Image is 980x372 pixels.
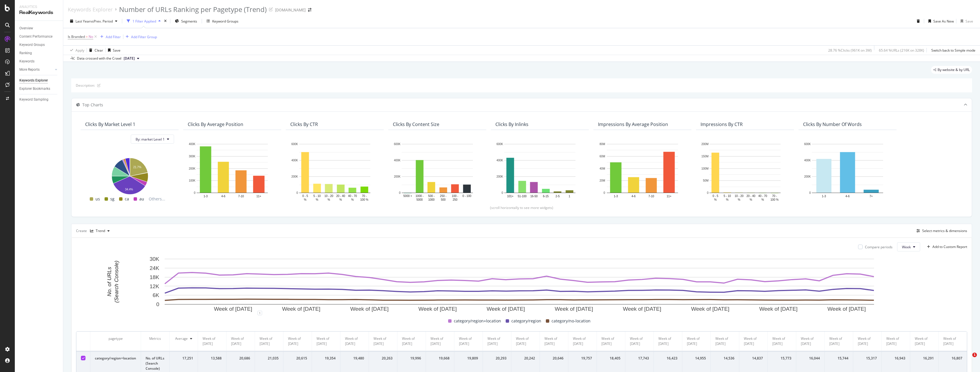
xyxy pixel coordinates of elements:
div: (scroll horizontally to see more widgets) [78,205,965,210]
div: Clicks By Inlinks [495,121,528,127]
text: 0 [194,191,195,194]
div: A chart. [85,155,174,196]
a: Overview [19,25,59,31]
div: 21,035 [260,356,279,361]
text: 10 - 20 [324,194,334,197]
text: 0 [603,191,605,194]
div: 20,686 [231,356,250,361]
div: Clear [95,48,103,53]
div: Week of [DATE] [345,336,364,346]
text: 0 [501,191,503,194]
div: 16,291 [915,356,934,361]
text: Week of [DATE] [487,306,525,312]
div: Analytics [19,5,58,9]
text: 600K [497,143,503,146]
div: Select metrics & dimensions [922,228,967,233]
a: Keywords [19,58,59,64]
div: Week of [DATE] [715,336,734,346]
text: 0 [809,191,811,194]
div: 17,251 [174,356,193,361]
text: 50M [703,179,709,182]
text: 1000 - [416,194,424,197]
text: Week of [DATE] [350,306,389,312]
text: 21.7% [133,165,141,168]
div: Impressions By CTR [701,121,743,127]
div: 65.64 % URLs ( 216K on 328K ) [879,48,924,53]
a: More Reports [19,67,53,73]
div: arrow-right-arrow-left [308,8,311,12]
text: 4-6 [221,194,226,198]
div: Ranking [19,50,32,56]
button: Week [897,242,920,251]
div: Week of [DATE] [829,336,848,346]
text: 80M [600,143,605,146]
text: 2-5 [556,194,560,198]
div: 20,646 [544,356,563,361]
div: Metrics [146,336,165,341]
span: By website & by URL [938,68,970,72]
text: 20M [600,179,605,182]
div: Add Filter [106,34,121,39]
div: 16,423 [658,356,677,361]
div: Week of [DATE] [487,336,507,346]
div: 15,744 [829,356,848,361]
text: 1 [569,194,570,198]
div: Apply [75,48,84,53]
span: category/region+location [454,318,501,324]
div: Week of [DATE] [288,336,307,346]
button: Clear [87,46,103,55]
text: 20 - 40 [746,194,756,197]
span: category/no-location [552,318,591,324]
text: % [304,198,307,201]
text: 1-3 [614,194,618,198]
div: Switch back to Simple mode [931,48,975,53]
div: Week of [DATE] [203,336,222,346]
a: Explorer Bookmarks [19,86,59,92]
div: Save As New [933,19,954,24]
text: 7+ [869,194,873,198]
button: [DATE] [121,55,142,62]
svg: A chart. [598,141,687,202]
span: By: market Level 1 [136,137,165,142]
div: A chart. [393,141,482,202]
text: 600K [804,143,811,146]
div: A chart. [701,141,789,202]
text: 200K [291,175,298,178]
span: Is Branded [68,34,85,39]
span: us [95,196,100,202]
div: Week of [DATE] [544,336,563,346]
div: 20,615 [288,356,307,361]
text: 101+ [507,194,514,198]
div: Week of [DATE] [915,336,934,346]
div: Trend [96,229,105,233]
div: 14,955 [687,356,706,361]
div: Average [175,336,188,341]
div: Week of [DATE] [687,336,706,346]
button: Apply [68,46,84,55]
div: Week of [DATE] [886,336,905,346]
text: 400K [189,143,196,146]
div: A chart. [76,256,963,313]
span: No [89,33,93,41]
button: Add Filter [98,33,121,40]
text: % [714,198,717,201]
div: legacy label [931,66,972,74]
text: 5 - 10 [724,194,731,197]
div: [DOMAIN_NAME] [275,7,306,13]
svg: A chart. [803,141,892,202]
div: Impressions By Average Position [598,121,668,127]
div: Add to Custom Report [932,245,967,249]
a: Keyword Sampling [19,97,59,103]
text: % [351,198,354,201]
div: 17,743 [630,356,649,361]
a: Keywords Explorer [68,6,113,13]
div: Keywords Explorer [19,78,48,84]
div: Week of [DATE] [516,336,535,346]
text: 11+ [256,194,261,198]
text: Week of [DATE] [691,306,729,312]
text: 0 [707,191,709,194]
text: 40 - 70 [348,194,357,197]
div: Keyword Sampling [19,97,48,103]
div: Content Performance [19,34,52,40]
